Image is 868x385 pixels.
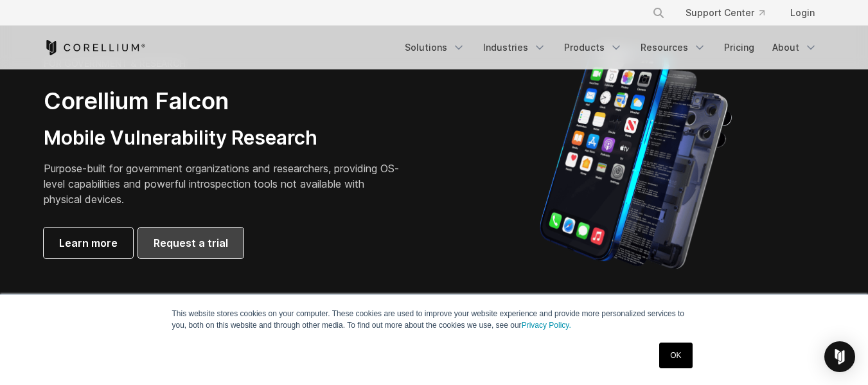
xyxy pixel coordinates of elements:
[44,40,146,55] a: Corellium Home
[824,341,855,372] div: Open Intercom Messenger
[716,36,762,59] a: Pricing
[475,36,554,59] a: Industries
[637,1,825,24] div: Navigation Menu
[44,161,403,207] p: Purpose-built for government organizations and researchers, providing OS-level capabilities and p...
[765,36,825,59] a: About
[172,308,696,331] p: This website stores cookies on your computer. These cookies are used to improve your website expe...
[59,235,118,251] span: Learn more
[780,1,825,24] a: Login
[556,36,630,59] a: Products
[397,36,825,59] div: Navigation Menu
[397,36,473,59] a: Solutions
[138,228,244,258] a: Request a trial
[659,343,692,368] a: OK
[522,321,571,330] a: Privacy Policy.
[675,1,775,24] a: Support Center
[539,46,732,271] img: iPhone model separated into the mechanics used to build the physical device.
[647,1,670,24] button: Search
[154,235,228,251] span: Request a trial
[44,228,133,258] a: Learn more
[44,126,403,150] h3: Mobile Vulnerability Research
[633,36,714,59] a: Resources
[44,87,403,116] h2: Corellium Falcon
